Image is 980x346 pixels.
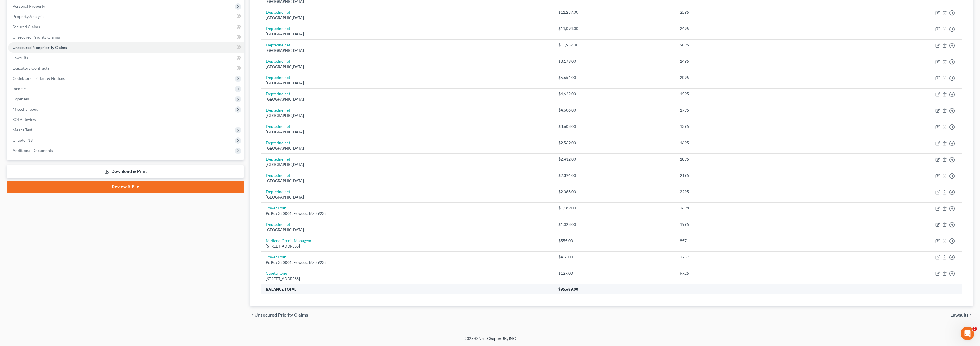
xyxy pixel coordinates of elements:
[266,211,549,216] div: Po Box 320001, Flowood, MS 39232
[266,75,290,80] a: Deptednelnet
[8,42,244,53] a: Unsecured Nonpriority Claims
[680,9,828,15] div: 2595
[558,140,671,146] div: $2,569.00
[558,287,578,292] span: $95,689.00
[680,222,828,227] div: 1995
[558,254,671,260] div: $406.00
[266,173,290,178] a: Deptednelnet
[266,222,290,227] a: Deptednelnet
[961,327,974,340] iframe: Intercom live chat
[266,42,290,47] a: Deptednelnet
[13,24,40,29] span: Secured Claims
[680,42,828,48] div: 9095
[266,10,290,15] a: Deptednelnet
[266,178,549,184] div: [GEOGRAPHIC_DATA]
[951,313,973,317] button: Lawsuits chevron_right
[680,205,828,211] div: 2698
[266,59,290,64] a: Deptednelnet
[680,156,828,162] div: 1895
[266,162,549,167] div: [GEOGRAPHIC_DATA]
[680,238,828,244] div: 8571
[680,58,828,64] div: 1495
[558,58,671,64] div: $8,173.00
[266,260,549,265] div: Po Box 320001, Flowood, MS 39232
[558,222,671,227] div: $1,023.00
[13,107,38,112] span: Miscellaneous
[13,66,49,70] span: Executory Contracts
[558,91,671,97] div: $4,622.00
[8,32,244,42] a: Unsecured Priority Claims
[266,244,549,249] div: [STREET_ADDRESS]
[266,31,549,37] div: [GEOGRAPHIC_DATA]
[266,124,290,129] a: Deptednelnet
[250,313,254,317] i: chevron_left
[969,313,973,317] i: chevron_right
[266,189,290,194] a: Deptednelnet
[8,114,244,125] a: SOFA Review
[266,254,286,259] a: Tower Loan
[266,15,549,21] div: [GEOGRAPHIC_DATA]
[13,127,32,132] span: Means Test
[558,238,671,244] div: $555.00
[266,146,549,151] div: [GEOGRAPHIC_DATA]
[680,91,828,97] div: 1595
[680,173,828,178] div: 2195
[680,189,828,195] div: 2295
[13,55,28,60] span: Lawsuits
[951,313,969,317] span: Lawsuits
[266,80,549,86] div: [GEOGRAPHIC_DATA]
[266,140,290,145] a: Deptednelnet
[266,195,549,200] div: [GEOGRAPHIC_DATA]
[8,53,244,63] a: Lawsuits
[266,64,549,70] div: [GEOGRAPHIC_DATA]
[558,270,671,276] div: $127.00
[13,96,29,101] span: Expenses
[558,189,671,195] div: $2,063.00
[266,238,311,243] a: Midland Credit Managem
[266,276,549,282] div: [STREET_ADDRESS]
[558,26,671,31] div: $11,094.00
[266,108,290,112] a: Deptednelnet
[266,97,549,102] div: [GEOGRAPHIC_DATA]
[680,75,828,80] div: 2095
[558,173,671,178] div: $2,394.00
[558,205,671,211] div: $1,189.00
[266,157,290,161] a: Deptednelnet
[680,26,828,31] div: 2495
[558,124,671,129] div: $3,603.00
[680,140,828,146] div: 1695
[266,48,549,53] div: [GEOGRAPHIC_DATA]
[558,42,671,48] div: $10,957.00
[266,227,549,233] div: [GEOGRAPHIC_DATA]
[13,76,65,81] span: Codebtors Insiders & Notices
[8,22,244,32] a: Secured Claims
[327,336,653,346] div: 2025 © NextChapterBK, INC
[266,205,286,210] a: Tower Loan
[558,156,671,162] div: $2,412.00
[266,271,287,276] a: Capital One
[680,254,828,260] div: 2257
[13,138,33,143] span: Chapter 13
[266,91,290,96] a: Deptednelnet
[13,45,67,50] span: Unsecured Nonpriority Claims
[558,107,671,113] div: $4,606.00
[266,129,549,135] div: [GEOGRAPHIC_DATA]
[13,117,36,122] span: SOFA Review
[261,284,554,294] th: Balance Total
[13,86,26,91] span: Income
[13,35,60,39] span: Unsecured Priority Claims
[680,107,828,113] div: 1795
[254,313,308,317] span: Unsecured Priority Claims
[13,4,45,9] span: Personal Property
[8,63,244,73] a: Executory Contracts
[13,14,44,19] span: Property Analysis
[266,26,290,31] a: Deptednelnet
[680,124,828,129] div: 1395
[266,113,549,118] div: [GEOGRAPHIC_DATA]
[7,165,244,178] a: Download & Print
[972,327,977,331] span: 2
[13,148,53,153] span: Additional Documents
[558,75,671,80] div: $5,654.00
[250,313,308,317] button: chevron_left Unsecured Priority Claims
[7,181,244,193] a: Review & File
